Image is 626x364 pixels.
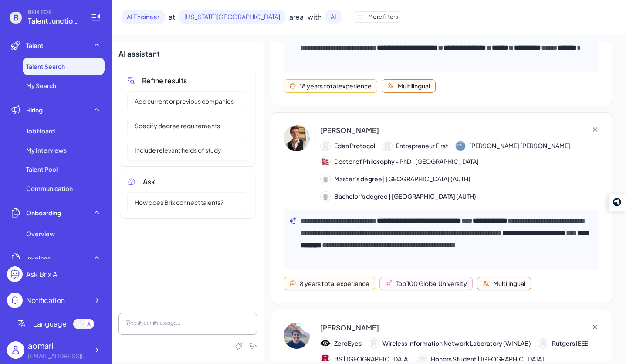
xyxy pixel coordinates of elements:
[26,126,55,135] span: Job Board
[300,82,372,91] div: 18 years total experience
[368,13,398,21] span: More filters
[284,125,310,151] img: Miltos Saratzidis
[469,141,570,150] span: [PERSON_NAME] [PERSON_NAME]
[179,10,285,24] span: [US_STATE][GEOGRAPHIC_DATA]
[26,146,67,154] span: My Interviews
[325,10,342,24] span: AI
[382,339,531,348] span: Wireless Information Network Laboratory (WINLAB)
[122,10,165,24] span: AI Engineer
[26,105,43,114] span: Hiring
[552,339,588,348] span: Rutgers IEEE
[321,354,330,364] img: 328.jpg
[26,208,61,217] span: Onboarding
[320,125,379,136] div: [PERSON_NAME]
[143,177,155,187] span: Ask
[334,339,362,348] span: ZeroEyes
[28,16,80,26] span: Talent Junction, Inc.
[26,165,58,173] span: Talent Pool
[308,12,321,22] span: with
[28,9,80,16] span: BRIX FOR
[320,323,379,333] div: [PERSON_NAME]
[118,48,257,60] div: AI assistant
[28,351,89,361] div: aomari@talentjunction.io
[129,121,225,130] span: Specify degree requirements
[321,192,330,201] img: 507.jpg
[26,184,73,193] span: Communication
[334,354,410,364] span: BS | [GEOGRAPHIC_DATA]
[456,141,465,151] img: 公司logo
[28,340,89,351] div: aomari
[334,141,375,150] span: Eden Protocol
[334,174,470,184] span: Master's degree | [GEOGRAPHIC_DATA] (AUTH)
[398,82,430,91] div: Multilingual
[334,157,479,166] span: Doctor of Philosophy - PhD | [GEOGRAPHIC_DATA]
[300,279,369,288] div: 8 years total experience
[142,75,187,86] span: Refine results
[431,354,544,364] span: Honors Student | [GEOGRAPHIC_DATA]
[169,12,175,22] span: at
[289,12,304,22] span: area
[493,279,525,288] div: Multilingual
[26,229,55,238] span: Overview
[26,41,44,50] span: Talent
[321,174,330,184] img: 507.jpg
[26,254,51,262] span: Invoices
[26,62,65,71] span: Talent Search
[321,157,330,167] img: 53.jpg
[334,192,476,201] span: Bachelor's degree | [GEOGRAPHIC_DATA] (AUTH)
[396,141,448,150] span: Entrepreneur First
[284,323,310,349] img: Devin Gulati
[7,341,24,359] img: user_logo.png
[129,198,229,207] span: How does Brix connect talents?
[129,97,239,106] span: Add current or previous companies
[321,339,330,348] img: 公司logo
[26,269,59,279] div: Ask Brix AI
[396,279,467,288] div: Top 100 Global University
[129,146,227,155] span: Include relevant fields of study
[33,319,67,329] span: Language
[26,295,65,306] div: Notification
[26,81,56,90] span: My Search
